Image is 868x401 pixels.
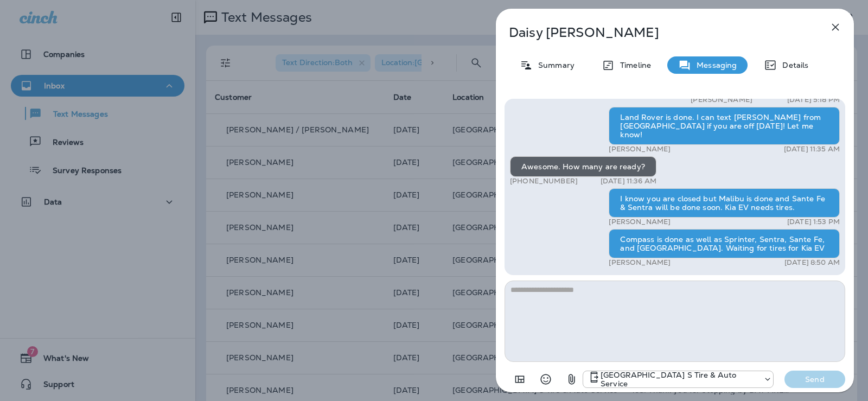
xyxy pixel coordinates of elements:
[609,229,840,258] div: Compass is done as well as Sprinter, Sentra, Sante Fe, and [GEOGRAPHIC_DATA]. Waiting for tires f...
[615,61,651,69] p: Timeline
[510,177,578,186] p: [PHONE_NUMBER]
[510,156,656,177] div: Awesome. How many are ready?
[777,61,808,69] p: Details
[601,371,758,388] p: [GEOGRAPHIC_DATA] S Tire & Auto Service
[535,368,557,390] button: Select an emoji
[609,188,840,218] div: I know you are closed but Malibu is done and Sante Fe & Sentra will be done soon. Kia EV needs ti...
[509,25,805,40] p: Daisy [PERSON_NAME]
[691,61,737,69] p: Messaging
[509,368,531,390] button: Add in a premade template
[609,258,671,267] p: [PERSON_NAME]
[609,107,840,145] div: Land Rover is done. I can text [PERSON_NAME] from [GEOGRAPHIC_DATA] if you are off [DATE]! Let me...
[583,371,773,388] div: +1 (301) 975-0024
[609,145,671,154] p: [PERSON_NAME]
[787,218,840,226] p: [DATE] 1:53 PM
[533,61,575,69] p: Summary
[691,96,752,104] p: [PERSON_NAME]
[787,96,840,104] p: [DATE] 5:18 PM
[609,218,671,226] p: [PERSON_NAME]
[784,145,840,154] p: [DATE] 11:35 AM
[784,258,840,267] p: [DATE] 8:50 AM
[601,177,656,186] p: [DATE] 11:36 AM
